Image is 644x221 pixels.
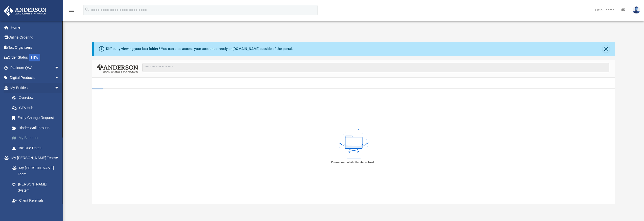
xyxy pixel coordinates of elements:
div: NEW [29,54,40,61]
a: Home [4,22,67,32]
a: Tax Organizers [4,42,67,53]
a: Binder Walkthrough [7,123,67,133]
a: Platinum Q&Aarrow_drop_down [4,63,67,73]
button: Close [603,45,610,53]
i: menu [68,7,74,13]
a: My Blueprint [7,133,67,143]
img: User Pic [633,6,640,14]
a: [DOMAIN_NAME] [233,47,260,51]
span: arrow_drop_down [54,63,65,73]
span: arrow_drop_down [54,73,65,83]
a: CTA Hub [7,103,67,113]
span: arrow_drop_down [54,153,65,163]
div: Please wait while the items load... [331,160,376,165]
a: Entity Change Request [7,113,67,123]
span: arrow_drop_down [54,83,65,93]
a: menu [68,10,74,13]
a: Tax Due Dates [7,143,67,153]
i: search [85,7,90,12]
div: Difficulty viewing your box folder? You can also access your account directly on outside of the p... [106,46,293,52]
a: My Entitiesarrow_drop_down [4,83,67,93]
input: Search files and folders [142,63,609,72]
a: Order StatusNEW [4,53,67,63]
a: My [PERSON_NAME] Teamarrow_drop_down [4,153,65,163]
a: Digital Productsarrow_drop_down [4,73,67,83]
a: Client Referrals [7,195,65,206]
a: Overview [7,93,67,103]
a: My [PERSON_NAME] Team [7,163,62,179]
a: Online Ordering [4,32,67,43]
img: Anderson Advisors Platinum Portal [2,6,48,16]
a: [PERSON_NAME] System [7,179,65,195]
